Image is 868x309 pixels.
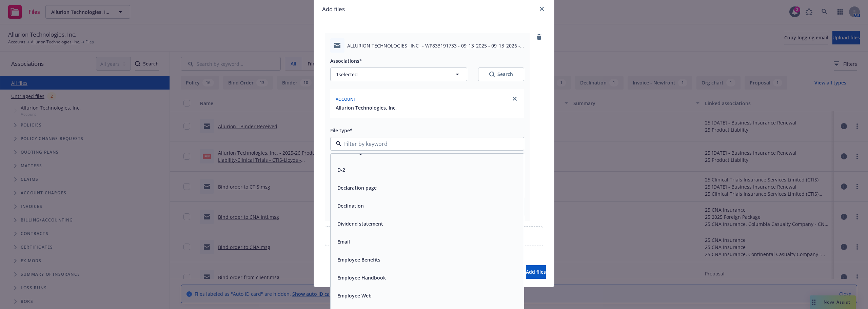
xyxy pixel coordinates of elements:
[336,104,397,111] button: Allurion Technologies, Inc.
[337,202,364,209] button: Declination
[322,5,345,14] h1: Add files
[336,96,356,102] span: Account
[526,265,546,279] button: Add files
[337,184,377,191] button: Declaration page
[325,226,543,246] div: Upload new files
[337,220,383,227] button: Dividend statement
[330,127,353,134] span: File type*
[337,274,386,281] button: Employee Handbook
[511,95,519,103] a: close
[347,42,524,49] span: ALLURION TECHNOLOGIES_ INC_ - WP833191733 - 09_13_2025 - 09_13_2026 - Policy & Invoice.msg
[341,140,510,148] input: Filter by keyword
[337,238,350,245] button: Email
[337,292,372,299] button: Employee Web
[337,166,345,173] button: D-2
[478,67,524,81] button: SearchSearch
[336,71,358,78] span: 1 selected
[538,5,546,13] a: close
[330,58,362,64] span: Associations*
[526,269,546,275] span: Add files
[489,72,495,77] svg: Search
[330,67,467,81] button: 1selected
[337,256,380,263] button: Employee Benefits
[489,71,513,78] div: Search
[535,33,543,41] a: remove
